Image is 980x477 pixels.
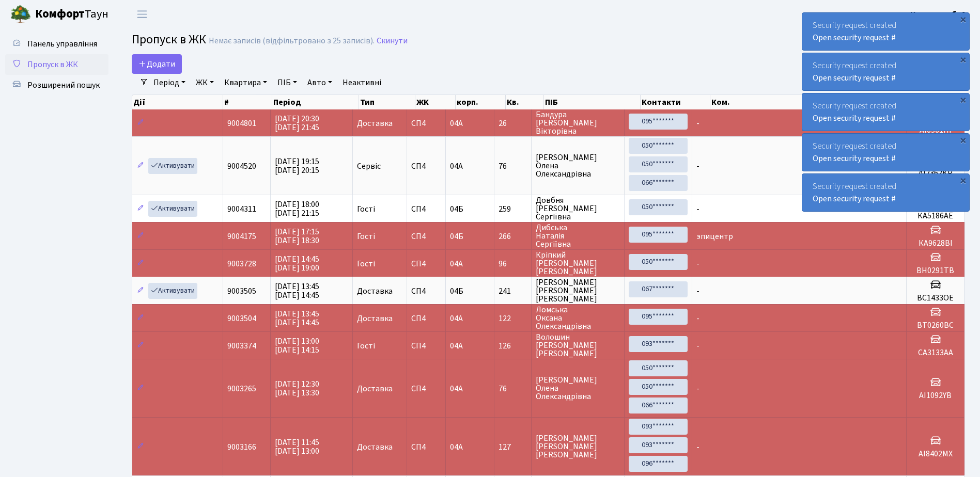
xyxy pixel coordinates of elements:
[696,441,699,453] span: -
[338,74,385,91] a: Неактивні
[696,118,699,129] span: -
[411,162,441,170] span: СП4
[227,258,256,269] span: 9003728
[415,95,456,109] th: ЖК
[696,161,699,172] span: -
[357,119,393,128] span: Доставка
[275,156,319,176] span: [DATE] 19:15 [DATE] 20:15
[227,340,256,352] span: 9003374
[148,283,197,299] a: Активувати
[227,203,256,215] span: 9004311
[357,162,381,170] span: Сервіс
[5,75,108,96] a: Розширений пошук
[357,443,393,451] span: Доставка
[27,38,97,50] span: Панель управління
[357,385,393,393] span: Доставка
[357,232,375,241] span: Гості
[359,95,415,109] th: Тип
[357,260,375,268] span: Гості
[275,226,319,246] span: [DATE] 17:15 [DATE] 18:30
[275,336,319,356] span: [DATE] 13:00 [DATE] 14:15
[456,95,506,109] th: корп.
[227,313,256,324] span: 9003504
[499,162,527,170] span: 76
[227,161,256,172] span: 9004520
[450,203,463,215] span: 04Б
[273,74,301,91] a: ПІБ
[132,95,223,109] th: Дії
[813,193,896,204] a: Open security request #
[411,205,441,213] span: СП4
[357,342,375,350] span: Гості
[411,385,441,393] span: СП4
[450,441,463,453] span: 04А
[450,285,463,297] span: 04Б
[499,443,527,451] span: 127
[35,6,108,23] span: Таун
[5,54,108,75] a: Пропуск в ЖК
[223,95,273,109] th: #
[802,134,969,171] div: Security request created
[450,340,463,352] span: 04А
[132,54,182,74] a: Додати
[536,434,620,459] span: [PERSON_NAME] [PERSON_NAME] [PERSON_NAME]
[148,158,197,174] a: Активувати
[641,95,710,109] th: Контакти
[536,376,620,401] span: [PERSON_NAME] Олена Олександрівна
[911,239,960,248] h5: КА9628ВІ
[450,231,463,242] span: 04Б
[148,201,197,217] a: Активувати
[499,205,527,213] span: 259
[536,333,620,358] span: Волошин [PERSON_NAME] [PERSON_NAME]
[275,378,319,399] span: [DATE] 12:30 [DATE] 13:30
[275,253,319,274] span: [DATE] 14:45 [DATE] 19:00
[192,74,218,91] a: ЖК
[911,348,960,358] h5: СА3133АА
[958,175,968,185] div: ×
[802,174,969,211] div: Security request created
[10,4,31,25] img: logo.png
[958,135,968,145] div: ×
[536,153,620,178] span: [PERSON_NAME] Олена Олександрівна
[377,36,408,46] a: Скинути
[911,321,960,330] h5: ВТ0260ВС
[411,314,441,323] span: СП4
[813,72,896,84] a: Open security request #
[499,232,527,241] span: 266
[35,6,85,22] b: Комфорт
[499,385,527,393] span: 76
[129,6,155,23] button: Переключити навігацію
[958,54,968,65] div: ×
[357,314,393,323] span: Доставка
[911,266,960,276] h5: BH0291TB
[411,260,441,268] span: СП4
[910,9,968,20] b: Консьєрж б. 4.
[132,30,206,49] span: Пропуск в ЖК
[357,205,375,213] span: Гості
[227,118,256,129] span: 9004801
[696,258,699,269] span: -
[149,74,190,91] a: Період
[696,383,699,394] span: -
[958,94,968,105] div: ×
[411,342,441,350] span: СП4
[696,340,699,352] span: -
[813,32,896,43] a: Open security request #
[357,287,393,295] span: Доставка
[911,293,960,303] h5: ВС1433ОЕ
[536,110,620,135] span: Бандура [PERSON_NAME] Вікторівна
[696,203,699,215] span: -
[802,13,969,50] div: Security request created
[802,93,969,131] div: Security request created
[499,287,527,295] span: 241
[450,383,463,394] span: 04А
[275,281,319,301] span: [DATE] 13:45 [DATE] 14:45
[802,53,969,90] div: Security request created
[275,199,319,219] span: [DATE] 18:00 [DATE] 21:15
[411,119,441,128] span: СП4
[499,119,527,128] span: 26
[272,95,359,109] th: Період
[536,196,620,221] span: Довбня [PERSON_NAME] Сергіївна
[220,74,271,91] a: Квартира
[506,95,544,109] th: Кв.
